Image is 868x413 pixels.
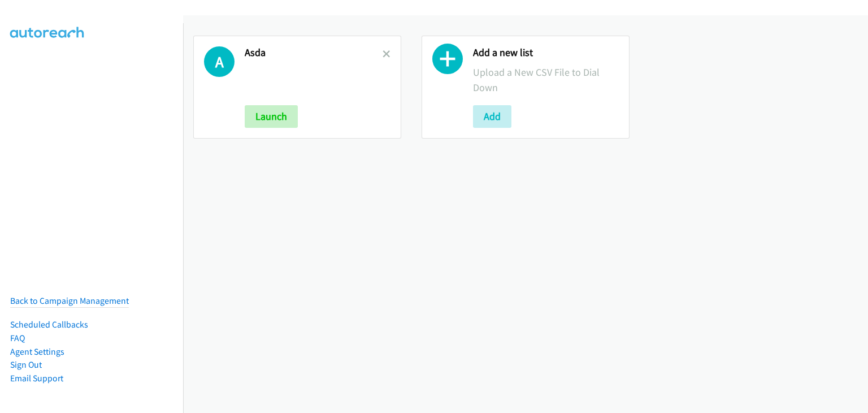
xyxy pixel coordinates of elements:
h2: Add a new list [473,46,619,59]
h2: Asda [245,46,383,59]
a: Agent Settings [10,346,64,357]
a: FAQ [10,333,25,343]
a: Email Support [10,373,63,384]
a: Sign Out [10,359,42,370]
a: Scheduled Callbacks [10,319,88,330]
button: Launch [245,105,298,128]
h1: A [204,46,235,77]
button: Add [473,105,511,128]
p: Upload a New CSV File to Dial Down [473,64,619,95]
a: Back to Campaign Management [10,295,129,306]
